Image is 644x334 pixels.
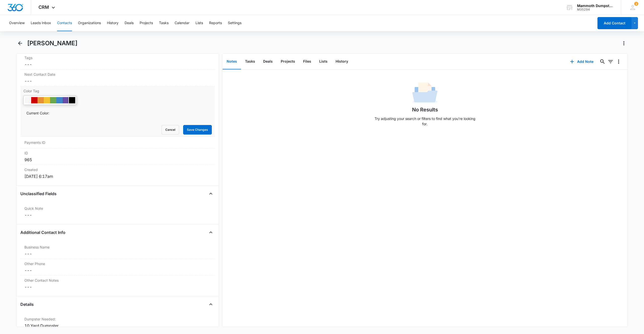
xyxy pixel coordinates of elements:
div: #CC0000 [31,97,37,103]
div: account id [577,8,614,11]
div: Other Contact Notes--- [20,276,215,292]
button: Notes [223,54,241,69]
button: Reports [209,15,222,31]
div: #6aa84f [50,97,56,103]
div: Payments ID [20,137,215,148]
span: 2 [634,2,638,6]
dd: --- [24,284,211,290]
div: Quick Note--- [20,204,215,220]
button: Tasks [159,15,169,31]
dd: [DATE] 6:17am [24,173,211,179]
button: Settings [228,15,242,31]
div: #000000 [69,97,75,103]
dt: Payments ID [24,140,71,145]
h4: Unclassified Fields [20,191,57,197]
button: Lists [315,54,332,69]
button: Organizations [78,15,101,31]
button: Add Note [565,56,598,68]
div: #e69138 [37,97,44,103]
div: account name [577,4,614,8]
label: Quick Note [24,206,211,211]
div: Tags--- [20,53,215,70]
button: Back [16,39,24,47]
label: Tags [24,55,211,60]
button: Projects [277,54,299,69]
img: No Data [412,81,437,106]
label: Other Phone [24,261,211,266]
button: Close [207,300,215,308]
button: Contacts [57,15,72,31]
button: Projects [140,15,153,31]
label: Next Contact Date [24,72,211,77]
button: Close [207,190,215,198]
button: Cancel [162,125,179,135]
label: Color Tag [23,88,212,94]
button: Filters [607,58,615,66]
button: Close [207,228,215,236]
label: Other Contact Notes [24,278,211,283]
div: notifications count [634,2,638,6]
button: Leads Inbox [31,15,51,31]
dd: 965 [24,157,211,163]
button: Overflow Menu [615,58,623,66]
dt: Created [24,167,211,172]
div: ID965 [20,148,215,165]
button: History [332,54,352,69]
div: Business Name--- [20,242,215,259]
dd: --- [24,267,211,273]
button: Add Contact [597,17,631,29]
dd: --- [24,78,211,84]
div: #674ea7 [63,97,69,103]
button: Files [299,54,315,69]
p: Try adjusting your search or filters to find what you’re looking for. [372,116,478,127]
button: Lists [195,15,203,31]
button: Search... [598,58,607,66]
p: Current Color: [26,110,49,116]
button: History [107,15,118,31]
button: Save Changes [183,125,212,135]
button: Actions [620,39,628,47]
div: Created[DATE] 6:17am [20,165,215,181]
label: Business Name [24,244,211,250]
button: Overview [9,15,25,31]
label: Dumpster Needed: [24,316,211,322]
dd: --- [24,212,211,218]
dt: ID [24,150,211,156]
div: 10 Yard Dumpster [24,323,211,329]
h4: Details [20,301,34,307]
h1: No Results [412,106,438,113]
dd: --- [24,61,211,67]
dd: --- [24,251,211,257]
button: Deals [125,15,134,31]
span: CRM [38,5,49,10]
div: #F6F6F6 [25,97,31,103]
div: Other Phone--- [20,259,215,276]
div: Dumpster Needed:10 Yard Dumpster [20,314,215,331]
h1: [PERSON_NAME] [27,39,77,47]
div: #3d85c6 [56,97,63,103]
button: Calendar [175,15,189,31]
h4: Additional Contact Info [20,229,65,235]
div: #f1c232 [44,97,50,103]
button: Tasks [241,54,259,69]
div: Next Contact Date--- [20,70,215,86]
button: Deals [259,54,277,69]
